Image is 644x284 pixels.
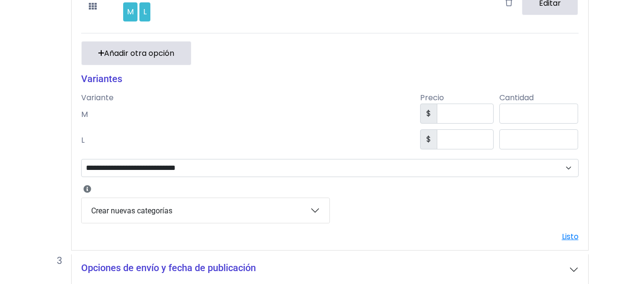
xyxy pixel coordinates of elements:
div: Cantidad [499,92,584,104]
div: M [123,2,137,21]
button: Crear nuevas categorías [82,198,329,223]
div: M [75,109,415,120]
a: Listo [562,231,579,242]
div: Precio [414,92,499,104]
h5: Variantes [81,73,579,84]
div: L [139,2,150,21]
h5: Opciones de envío y fecha de publicación [81,262,256,273]
span: $ [420,129,437,149]
span: $ [420,104,437,124]
div: Variante [75,92,415,104]
div: L [75,135,415,146]
button: Añadir otra opción [81,41,191,65]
